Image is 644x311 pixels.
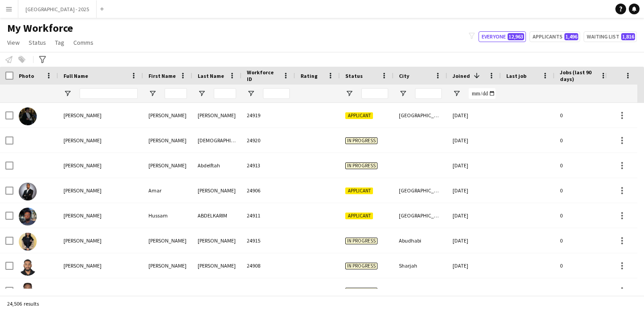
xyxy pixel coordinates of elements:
[621,33,635,40] span: 1,816
[241,278,295,303] div: 24910
[447,103,501,128] div: [DATE]
[29,38,46,47] span: Status
[555,128,613,153] div: 0
[241,103,295,128] div: 24919
[394,203,447,228] div: [GEOGRAPHIC_DATA]
[143,253,192,278] div: [PERSON_NAME]
[555,103,613,128] div: 0
[55,38,64,47] span: Tag
[453,72,470,79] span: Joined
[399,89,407,98] button: Open Filter Menu
[192,278,241,303] div: Ntamark
[479,31,526,42] button: Everyone12,963
[394,253,447,278] div: Sharjah
[143,178,192,203] div: Amar
[241,178,295,203] div: 24906
[447,203,501,228] div: [DATE]
[394,278,447,303] div: [GEOGRAPHIC_DATA]
[399,72,409,79] span: City
[7,38,20,47] span: View
[506,72,526,79] span: Last job
[447,253,501,278] div: [DATE]
[555,278,613,303] div: 0
[64,112,102,119] span: [PERSON_NAME]
[64,137,102,144] span: [PERSON_NAME]
[192,153,241,178] div: Abdelftah
[143,228,192,253] div: [PERSON_NAME]
[73,38,93,47] span: Comms
[143,153,192,178] div: [PERSON_NAME]
[198,89,206,98] button: Open Filter Menu
[241,128,295,153] div: 24920
[148,89,157,98] button: Open Filter Menu
[241,253,295,278] div: 24908
[19,107,37,125] img: Abdelrahman Alkhatib
[143,128,192,153] div: [PERSON_NAME]
[19,208,37,226] img: Hussam ABDELKARIM
[453,89,461,98] button: Open Filter Menu
[64,237,102,244] span: [PERSON_NAME]
[361,88,388,99] input: Status Filter Input
[263,88,290,99] input: Workforce ID Filter Input
[447,153,501,178] div: [DATE]
[198,72,224,79] span: Last Name
[345,238,377,244] span: In progress
[530,31,580,42] button: Applicants1,496
[469,88,496,99] input: Joined Filter Input
[4,37,23,48] a: View
[192,253,241,278] div: [PERSON_NAME]
[214,88,236,99] input: Last Name Filter Input
[19,233,37,251] img: Jagriti Bhattacharya
[241,203,295,228] div: 24911
[415,88,442,99] input: City Filter Input
[241,153,295,178] div: 24913
[345,162,377,169] span: In progress
[241,228,295,253] div: 24915
[18,0,97,18] button: [GEOGRAPHIC_DATA] - 2025
[555,228,613,253] div: 0
[64,287,102,294] span: [PERSON_NAME]
[19,183,37,200] img: Amar Fedail
[143,278,192,303] div: [PERSON_NAME] [PERSON_NAME]
[64,262,102,269] span: [PERSON_NAME]
[447,178,501,203] div: [DATE]
[64,89,72,98] button: Open Filter Menu
[143,103,192,128] div: [PERSON_NAME]
[19,258,37,276] img: Khalid Mahmoud
[345,213,373,219] span: Applicant
[447,128,501,153] div: [DATE]
[70,37,97,48] a: Comms
[19,283,37,301] img: Lois Agnes Ntamark
[80,88,138,99] input: Full Name Filter Input
[192,178,241,203] div: [PERSON_NAME]
[25,37,50,48] a: Status
[64,187,102,194] span: [PERSON_NAME]
[345,89,353,98] button: Open Filter Menu
[192,128,241,153] div: [DEMOGRAPHIC_DATA]
[7,21,73,35] span: My Workforce
[192,203,241,228] div: ABDELKARIM
[247,89,255,98] button: Open Filter Menu
[345,263,377,269] span: In progress
[19,72,34,79] span: Photo
[560,69,597,82] span: Jobs (last 90 days)
[584,31,637,42] button: Waiting list1,816
[148,72,176,79] span: First Name
[508,33,524,40] span: 12,963
[555,153,613,178] div: 0
[37,54,48,65] app-action-btn: Advanced filters
[64,72,88,79] span: Full Name
[192,103,241,128] div: [PERSON_NAME]
[345,187,373,194] span: Applicant
[345,112,373,119] span: Applicant
[247,69,279,82] span: Workforce ID
[447,278,501,303] div: [DATE]
[447,228,501,253] div: [DATE]
[555,253,613,278] div: 0
[345,137,377,144] span: In progress
[555,203,613,228] div: 0
[394,103,447,128] div: [GEOGRAPHIC_DATA]
[51,37,68,48] a: Tag
[394,178,447,203] div: [GEOGRAPHIC_DATA]
[165,88,187,99] input: First Name Filter Input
